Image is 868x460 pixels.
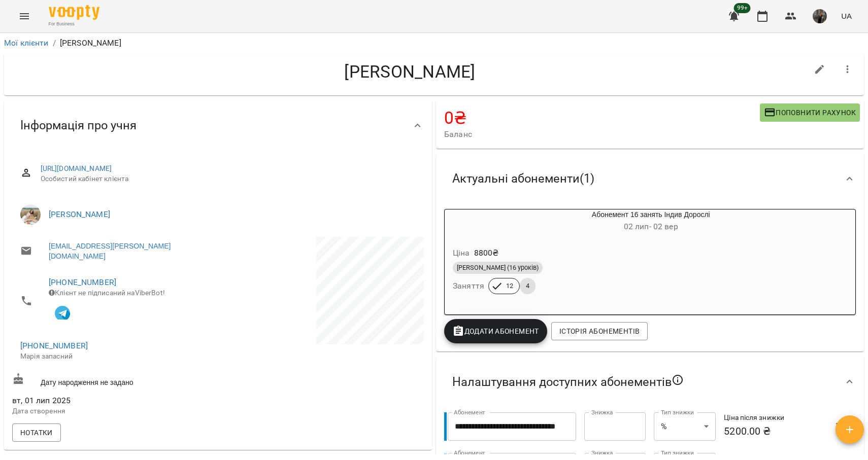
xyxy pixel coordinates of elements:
[4,37,864,49] nav: breadcrumb
[500,281,519,291] span: 12
[49,298,76,326] button: Клієнт підписаний на VooptyBot
[453,279,484,293] h6: Заняття
[764,107,856,119] span: Поповнити рахунок
[760,103,860,122] button: Поповнити рахунок
[813,9,827,23] img: 331913643cd58b990721623a0d187df0.png
[12,4,37,28] button: Menu
[12,395,216,407] span: вт, 01 лип 2025
[624,222,678,231] span: 02 лип - 02 вер
[551,322,648,340] button: Історія абонементів
[49,241,208,261] a: [EMAIL_ADDRESS][PERSON_NAME][DOMAIN_NAME]
[452,325,539,337] span: Додати Абонемент
[12,61,808,82] h4: [PERSON_NAME]
[559,325,640,337] span: Історія абонементів
[49,5,99,20] img: Voopty Logo
[837,7,856,25] button: UA
[20,118,137,133] span: Інформація про учня
[20,351,208,362] p: Марія запасний
[10,371,218,390] div: Дату народження не задано
[60,37,121,49] p: [PERSON_NAME]
[453,246,470,260] h6: Ціна
[493,209,809,234] div: Абонемент 16 занять Індив Дорослі
[41,164,112,172] a: [URL][DOMAIN_NAME]
[734,3,751,13] span: 99+
[20,427,53,439] span: Нотатки
[672,374,684,386] svg: Якщо не обрано жодного, клієнт зможе побачити всі публічні абонементи
[445,209,809,306] button: Абонемент 16 занять Індив Дорослі02 лип- 02 верЦіна8800₴[PERSON_NAME] (16 уроків)Заняття124
[520,281,536,291] span: 4
[724,423,821,439] h6: 5200.00 ₴
[12,406,216,416] p: Дата створення
[49,209,110,219] a: [PERSON_NAME]
[4,38,49,48] a: Мої клієнти
[654,412,716,441] div: %
[55,306,70,321] img: Telegram
[41,174,416,184] span: Особистий кабінет клієнта
[436,153,864,205] div: Актуальні абонементи(1)
[444,108,760,128] h4: 0 ₴
[20,204,41,225] img: Ніколь Дутчак
[452,171,594,187] span: Актуальні абонементи ( 1 )
[49,289,165,297] span: Клієнт не підписаний на ViberBot!
[453,263,543,272] span: [PERSON_NAME] (16 уроків)
[20,341,88,350] a: [PHONE_NUMBER]
[474,247,499,259] p: 8800 ₴
[49,21,99,27] span: For Business
[4,99,432,152] div: Інформація про учня
[452,374,684,390] span: Налаштування доступних абонементів
[444,128,760,140] span: Баланс
[841,11,852,21] span: UA
[12,423,61,442] button: Нотатки
[724,412,821,423] h6: Ціна після знижки
[444,319,547,343] button: Додати Абонемент
[49,277,116,287] a: [PHONE_NUMBER]
[436,356,864,408] div: Налаштування доступних абонементів
[53,37,56,49] li: /
[445,209,493,234] div: Абонемент 16 занять Індив Дорослі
